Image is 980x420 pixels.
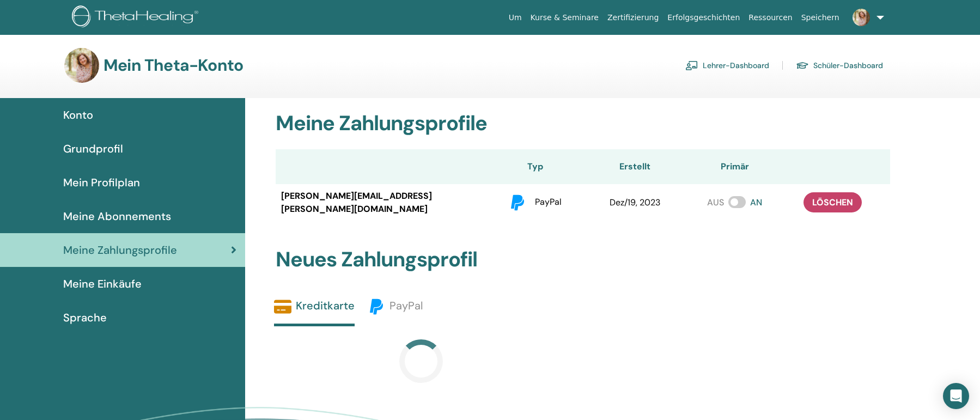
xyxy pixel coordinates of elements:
a: Ressourcen [744,8,796,28]
span: Grundprofil [63,141,123,157]
img: paypal.svg [368,298,385,315]
span: Mein Profilplan [63,174,140,191]
span: PayPal [389,299,423,313]
span: AN [750,197,762,208]
a: Kurse & Seminare [526,8,603,28]
span: Meine Einkäufe [63,276,142,292]
img: credit-card-solid.svg [274,298,291,315]
th: Primär [675,149,795,184]
a: Erfolgsgeschichten [663,8,744,28]
img: paypal.svg [509,194,526,211]
th: Erstellt [595,149,674,184]
a: Zertifizierung [603,8,663,28]
img: default.jpg [64,48,99,83]
img: default.jpg [853,9,870,26]
button: löschen [804,192,862,212]
span: Meine Zahlungsprofile [63,242,177,258]
h2: Meine Zahlungsprofile [269,111,897,136]
img: logo.png [72,5,202,30]
div: Dez/19, 2023 [600,196,669,209]
th: Typ [476,149,595,184]
span: [PERSON_NAME][EMAIL_ADDRESS][PERSON_NAME][DOMAIN_NAME] [281,190,470,216]
a: Schüler-Dashboard [796,57,883,74]
span: Meine Abonnements [63,208,171,224]
h3: Mein Theta-Konto [104,56,243,75]
a: Lehrer-Dashboard [685,57,769,74]
a: Um [504,8,526,28]
a: Kreditkarte [274,298,355,326]
a: Speichern [797,8,844,28]
img: chalkboard-teacher.svg [685,60,698,70]
span: Sprache [63,309,107,326]
img: graduation-cap.svg [796,61,809,70]
span: PayPal [535,196,562,208]
span: AUS [707,197,724,208]
span: Konto [63,107,93,123]
div: Open Intercom Messenger [943,383,969,409]
h2: Neues Zahlungsprofil [269,247,897,272]
span: löschen [812,197,853,208]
